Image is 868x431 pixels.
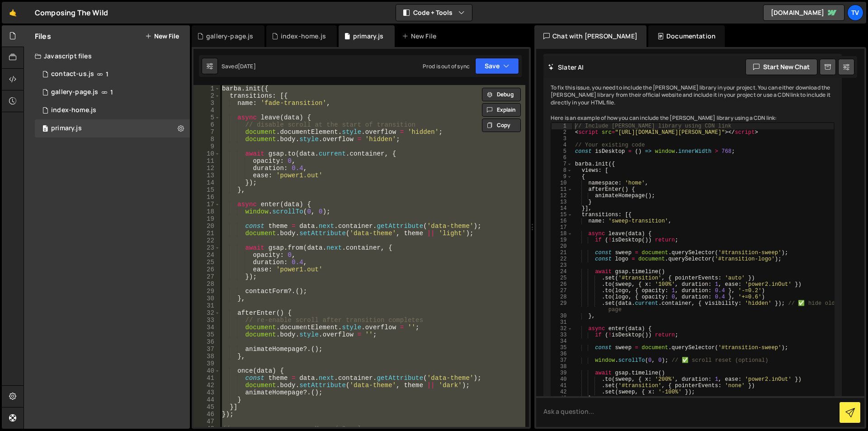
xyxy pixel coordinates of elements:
div: 24 [193,251,220,259]
div: 10 [193,150,220,157]
div: 30 [193,295,220,302]
div: index-home.js [51,106,96,114]
div: 7 [193,128,220,136]
div: New File [402,32,440,41]
div: 37 [193,346,220,353]
button: Start new chat [745,59,817,75]
div: 20 [193,223,220,230]
div: 10 [552,180,572,186]
div: 38 [193,353,220,360]
div: 31 [193,302,220,309]
div: 6 [193,121,220,128]
a: TV [847,5,863,21]
div: 25 [552,275,572,281]
div: gallery-page.js [51,88,98,96]
div: 7 [552,161,572,167]
div: 22 [193,237,220,244]
span: 0 [42,126,48,133]
div: Prod is out of sync [423,62,470,70]
div: 3 [552,136,572,142]
div: primary.js [51,124,82,133]
div: 24 [552,269,572,275]
div: 5 [552,148,572,155]
div: 2 [193,92,220,99]
div: 12 [193,165,220,172]
div: [DATE] [238,62,256,70]
button: Debug [482,88,521,101]
div: 14 [193,179,220,186]
div: 19 [552,237,572,243]
div: 15558/41560.js [35,65,190,83]
div: Javascript files [24,47,190,65]
div: 43 [552,395,572,402]
div: 35 [552,345,572,351]
div: index-home.js [281,32,326,41]
div: 13 [552,199,572,205]
div: 3 [193,99,220,107]
div: 35 [193,331,220,338]
div: 28 [552,294,572,300]
div: Chat with [PERSON_NAME] [534,25,646,47]
div: 16 [552,218,572,224]
button: Explain [482,103,521,117]
div: 15 [552,212,572,218]
div: 4 [552,142,572,148]
a: [DOMAIN_NAME] [763,5,844,21]
div: 34 [552,338,572,345]
div: 42 [193,382,220,389]
div: 14 [552,205,572,212]
div: 15 [193,186,220,194]
div: 13 [193,172,220,179]
div: 29 [193,288,220,295]
div: 23 [193,244,220,251]
div: 5 [193,114,220,121]
div: 47 [193,418,220,425]
button: Copy [482,118,521,132]
div: 39 [193,360,220,367]
div: 8 [552,167,572,174]
button: Save [475,58,519,74]
div: 22 [552,256,572,262]
div: 18 [193,208,220,215]
div: 46 [193,411,220,418]
div: 1 [552,123,572,129]
button: New File [145,33,179,40]
div: 31 [552,319,572,326]
a: 🤙 [2,2,24,24]
div: 20 [552,243,572,250]
div: 28 [193,280,220,288]
button: Code + Tools [396,5,472,21]
div: Saved [222,62,256,70]
div: 15558/41212.js [35,119,190,137]
div: 41 [552,383,572,389]
div: 8 [193,136,220,143]
div: 11 [193,157,220,165]
div: gallery-page.js [206,32,253,41]
div: 26 [552,281,572,288]
div: 19 [193,215,220,223]
div: 17 [552,224,572,231]
div: 34 [193,324,220,331]
div: contact-us.js [51,70,94,78]
div: 9 [193,143,220,150]
div: 27 [552,288,572,294]
div: 11 [552,186,572,193]
div: 33 [552,332,572,338]
div: 41 [193,374,220,382]
div: 25 [193,259,220,266]
div: 30 [552,313,572,319]
div: 27 [193,273,220,280]
div: Documentation [648,25,725,47]
div: 15558/44600.js [35,83,190,101]
div: 33 [193,317,220,324]
div: primary.js [353,32,384,41]
div: 21 [552,250,572,256]
div: 43 [193,389,220,396]
div: 40 [552,376,572,383]
div: Composing The Wild [35,7,108,18]
div: 38 [552,364,572,370]
h2: Files [35,31,51,41]
h2: Slater AI [548,63,584,71]
div: 37 [552,357,572,364]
